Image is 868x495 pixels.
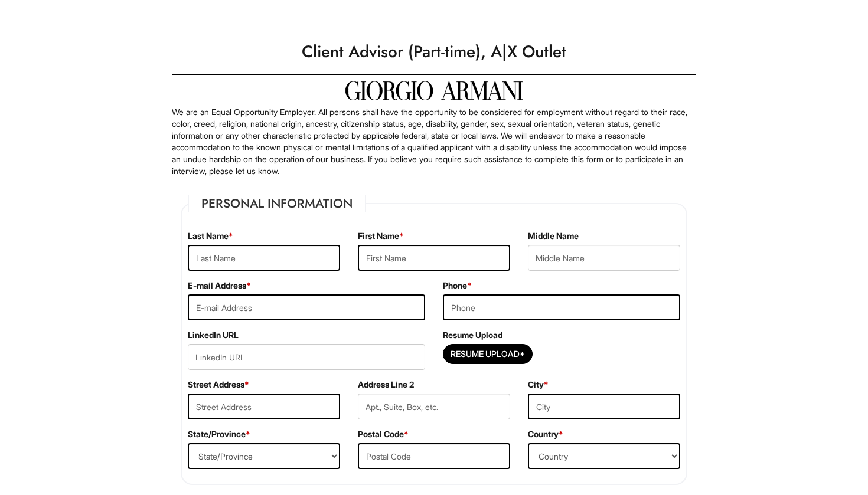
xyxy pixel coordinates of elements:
input: Street Address [188,394,340,419]
label: LinkedIn URL [188,329,239,341]
h1: Client Advisor (Part-time), A|X Outlet [166,35,702,68]
input: Middle Name [528,245,680,271]
input: E-mail Address [188,294,425,320]
label: E-mail Address [188,280,251,291]
button: Resume Upload*Resume Upload* [443,344,533,364]
label: Country [528,428,563,440]
img: Giorgio Armani [345,81,523,100]
legend: Personal Information [188,195,366,212]
label: Last Name [188,230,233,242]
p: We are an Equal Opportunity Employer. All persons shall have the opportunity to be considered for... [172,106,696,177]
select: Country [528,443,680,469]
input: Last Name [188,245,340,271]
label: Middle Name [528,230,579,242]
input: Apt., Suite, Box, etc. [358,394,510,419]
label: State/Province [188,428,250,440]
label: City [528,379,549,391]
input: First Name [358,245,510,271]
label: First Name [358,230,404,242]
input: Postal Code [358,443,510,469]
label: Postal Code [358,428,409,440]
label: Phone [443,280,472,291]
input: Phone [443,294,680,320]
select: State/Province [188,443,340,469]
label: Street Address [188,379,249,391]
label: Resume Upload [443,329,502,341]
input: City [528,394,680,419]
label: Address Line 2 [358,379,414,391]
input: LinkedIn URL [188,344,425,370]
